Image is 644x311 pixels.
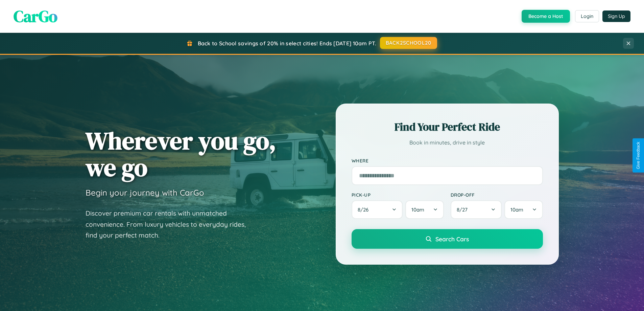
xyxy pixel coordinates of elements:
button: 8/26 [352,200,403,219]
h1: Wherever you go, we go [86,127,276,181]
label: Drop-off [451,192,543,198]
span: 10am [411,206,424,213]
span: 8 / 27 [457,206,471,213]
span: Back to School savings of 20% in select cities! Ends [DATE] 10am PT. [198,40,376,47]
h2: Find Your Perfect Ride [352,119,543,134]
span: Search Cars [435,235,469,243]
button: 8/27 [451,200,502,219]
span: 8 / 26 [358,206,372,213]
button: 10am [405,200,444,219]
label: Where [352,158,543,163]
button: Sign Up [602,10,630,22]
button: BACK2SCHOOL20 [380,37,437,49]
label: Pick-up [352,192,444,198]
h3: Begin your journey with CarGo [86,187,204,198]
p: Discover premium car rentals with unmatched convenience. From luxury vehicles to everyday rides, ... [86,208,255,241]
button: Become a Host [522,10,570,23]
button: Search Cars [352,229,543,249]
span: CarGo [14,5,57,27]
p: Book in minutes, drive in style [352,138,543,148]
button: Login [575,10,599,22]
button: 10am [504,200,543,219]
span: 10am [510,206,523,213]
div: Give Feedback [636,142,641,169]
